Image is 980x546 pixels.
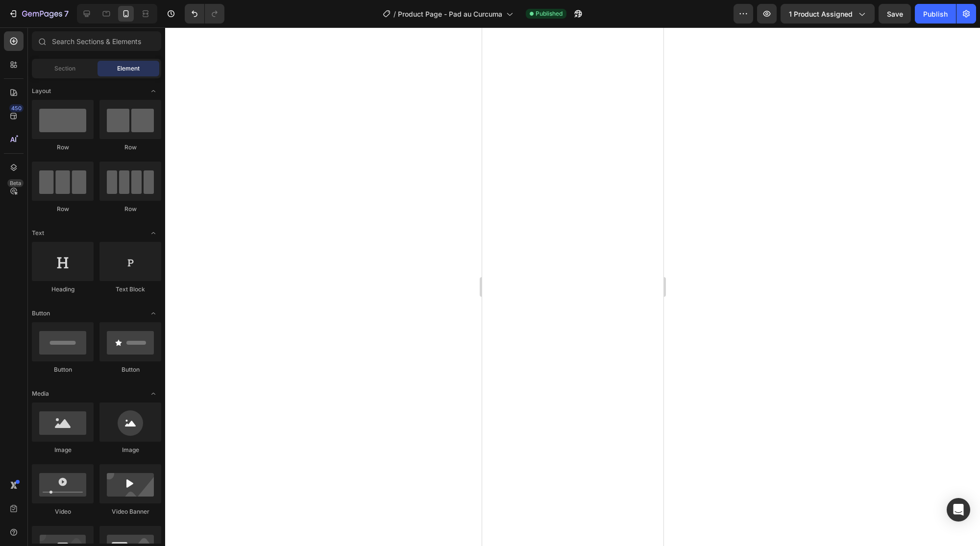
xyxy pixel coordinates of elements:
button: 1 product assigned [781,4,875,24]
p: 7 [64,8,69,20]
span: Toggle open [146,225,161,241]
div: Beta [7,179,24,187]
span: Product Page - Pad au Curcuma [398,9,502,19]
span: Toggle open [146,306,161,321]
div: Button [99,365,161,374]
div: Row [99,205,161,214]
span: Save [887,10,903,18]
span: Toggle open [146,386,161,402]
span: Section [54,64,75,73]
span: Button [32,309,50,318]
div: Row [32,143,94,152]
span: Layout [32,87,51,95]
div: Heading [32,285,94,294]
button: Save [879,4,911,24]
input: Search Sections & Elements [32,31,161,51]
div: Video [32,507,94,516]
div: Video Banner [99,507,161,516]
div: Open Intercom Messenger [947,498,970,522]
div: Publish [923,9,948,19]
iframe: Design area [482,27,663,546]
div: Image [32,446,94,454]
span: Element [117,64,140,73]
div: Row [99,143,161,152]
div: Image [99,446,161,454]
div: Button [32,365,94,374]
div: Row [32,205,94,214]
div: Text Block [99,285,161,294]
button: Publish [915,4,956,24]
span: Text [32,229,44,237]
span: / [393,9,396,19]
div: 450 [9,104,24,112]
button: 7 [4,4,73,24]
div: Undo/Redo [185,4,224,24]
span: Published [536,9,563,18]
span: Media [32,389,49,398]
span: 1 product assigned [789,9,853,19]
span: Toggle open [146,83,161,99]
